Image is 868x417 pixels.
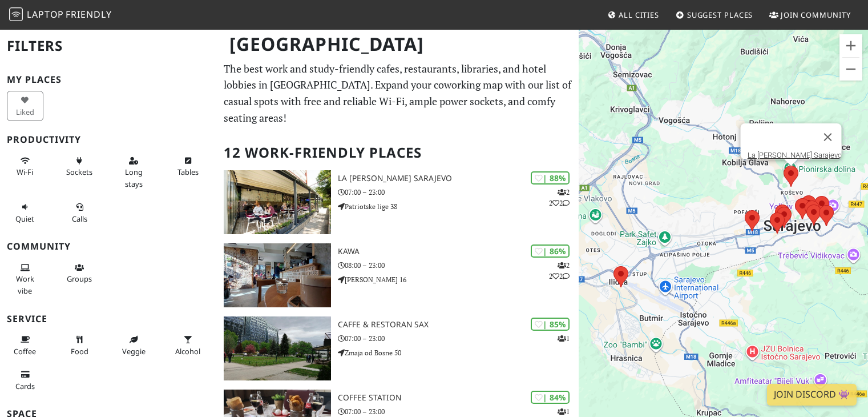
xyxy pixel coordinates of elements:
p: Patriotske lige 38 [338,201,579,212]
div: | 86% [531,244,570,258]
span: Credit cards [15,381,35,391]
img: LaptopFriendly [9,7,23,21]
h3: Kawa [338,247,579,256]
button: Work vibe [7,258,43,300]
h3: Service [7,314,210,324]
h2: 12 Work-Friendly Places [224,135,572,170]
span: Join Community [781,10,851,20]
span: Suggest Places [687,10,753,20]
p: [PERSON_NAME] 16 [338,274,579,285]
span: Long stays [125,167,143,189]
h3: Productivity [7,134,210,145]
p: 2 2 2 [549,260,570,282]
button: Close [814,123,841,151]
span: Video/audio calls [72,214,87,224]
span: Veggie [122,346,146,356]
a: Join Community [765,5,855,25]
span: Coffee [14,346,36,356]
div: | 88% [531,171,570,185]
button: Alcohol [169,330,206,360]
h3: My Places [7,74,210,85]
h2: Filters [7,29,210,63]
span: Quiet [15,214,34,224]
h3: Caffe & Restoran SAX [338,320,579,330]
h3: Coffee Station [338,393,579,403]
button: Veggie [115,330,152,360]
button: Wi-Fi [7,151,43,182]
h3: Community [7,241,210,252]
div: | 85% [531,318,570,331]
p: 07:00 – 23:00 [338,333,579,344]
a: All Cities [603,5,664,25]
p: 07:00 – 23:00 [338,406,579,417]
button: Calls [61,198,98,228]
button: Tables [169,151,206,182]
button: Coffee [7,330,43,360]
p: 07:00 – 23:00 [338,187,579,198]
a: La [PERSON_NAME] Sarajevo [747,151,841,159]
h1: [GEOGRAPHIC_DATA] [220,29,576,60]
span: Work-friendly tables [177,167,199,177]
button: Quiet [7,198,43,228]
a: LaptopFriendly LaptopFriendly [9,5,112,25]
span: Group tables [67,274,92,284]
h3: La [PERSON_NAME] Sarajevo [338,174,579,183]
button: Food [61,330,98,360]
div: | 84% [531,391,570,404]
p: The best work and study-friendly cafes, restaurants, libraries, and hotel lobbies in [GEOGRAPHIC_... [224,61,572,126]
span: All Cities [619,10,659,20]
button: Long stays [115,151,152,193]
span: Power sockets [66,167,92,177]
button: Cards [7,365,43,395]
img: Caffe & Restoran SAX [224,316,330,380]
button: Sockets [61,151,98,182]
p: 1 [558,333,570,344]
a: Caffe & Restoran SAX | 85% 1 Caffe & Restoran SAX 07:00 – 23:00 Zmaja od Bosne 50 [217,316,579,380]
span: Alcohol [175,346,200,356]
a: La Delicia Sarajevo | 88% 222 La [PERSON_NAME] Sarajevo 07:00 – 23:00 Patriotske lige 38 [217,170,579,234]
span: Friendly [66,8,111,21]
button: Zoom in [839,34,862,57]
a: Join Discord 👾 [767,384,857,406]
a: Suggest Places [671,5,758,25]
img: Kawa [224,243,330,307]
a: Kawa | 86% 222 Kawa 08:00 – 23:00 [PERSON_NAME] 16 [217,243,579,307]
button: Groups [61,258,98,288]
button: Zoom out [839,58,862,81]
img: La Delicia Sarajevo [224,170,330,234]
p: Zmaja od Bosne 50 [338,347,579,358]
p: 08:00 – 23:00 [338,260,579,271]
span: Food [71,346,88,356]
span: Stable Wi-Fi [17,167,33,177]
span: People working [16,274,34,295]
p: 2 2 2 [549,187,570,209]
span: Laptop [27,8,64,21]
